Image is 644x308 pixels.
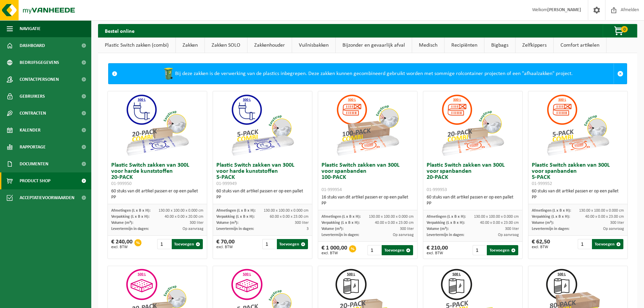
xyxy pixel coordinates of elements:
span: Op aanvraag [183,227,204,231]
a: Bijzonder en gevaarlijk afval [336,38,412,53]
span: 60.00 x 0.00 x 23.00 cm [270,215,309,219]
span: Verpakking (L x B x H): [532,215,570,219]
div: 60 stuks van dit artikel passen er op een pallet [111,188,204,200]
span: 300 liter [610,221,624,225]
span: Bedrijfsgegevens [20,54,59,71]
a: Sluit melding [614,64,627,84]
div: PP [111,194,204,200]
span: Contactpersonen [20,71,59,88]
span: excl. BTW [532,245,550,249]
span: excl. BTW [216,245,235,249]
span: Levertermijn in dagen: [216,227,254,231]
a: Medisch [412,38,444,53]
button: Toevoegen [487,245,518,255]
button: 0 [603,24,637,38]
div: € 210,00 [427,245,448,255]
h3: Plastic Switch zakken van 300L voor spanbanden 20-PACK [427,162,519,193]
button: Toevoegen [277,239,308,249]
span: Op aanvraag [393,233,414,237]
h3: Plastic Switch zakken van 300L voor spanbanden 100-PACK [321,162,414,193]
span: 40.00 x 0.00 x 23.00 cm [480,221,519,225]
div: PP [532,194,624,200]
span: Afmetingen (L x B x H): [111,209,150,213]
span: 300 liter [400,227,414,231]
span: Volume (m³): [427,227,449,231]
span: 300 liter [295,221,309,225]
span: Levertermijn in dagen: [532,227,569,231]
span: 01-999952 [532,181,552,186]
h2: Bestel online [98,24,141,37]
span: Rapportage [20,139,46,156]
span: Verpakking (L x B x H): [321,221,360,225]
div: € 62,50 [532,239,550,249]
img: 01-999954 [334,91,401,159]
div: PP [216,194,309,200]
span: 130.00 x 100.00 x 0.000 cm [159,209,204,213]
span: Acceptatievoorwaarden [20,189,74,206]
span: Levertermijn in dagen: [427,233,464,237]
div: 60 stuks van dit artikel passen er op een pallet [532,188,624,200]
span: Contracten [20,105,46,122]
a: Zakken [176,38,205,53]
div: 60 stuks van dit artikel passen er op een pallet [216,188,309,200]
span: excl. BTW [111,245,133,249]
a: Zakkenhouder [247,38,292,53]
span: Kalender [20,122,41,139]
a: Zakken SOLO [205,38,247,53]
span: Volume (m³): [216,221,238,225]
span: Verpakking (L x B x H): [111,215,149,219]
span: 40.00 x 0.00 x 23.00 cm [375,221,414,225]
h3: Plastic Switch zakken van 300L voor spanbanden 5-PACK [532,162,624,187]
a: Recipiënten [445,38,484,53]
img: 01-999953 [439,91,506,159]
input: 1 [157,239,171,249]
span: Gebruikers [20,88,45,105]
span: 130.00 x 100.00 x 0.000 cm [369,215,414,219]
span: 01-999953 [427,187,447,192]
span: excl. BTW [427,251,448,255]
div: € 240,00 [111,239,133,249]
button: Toevoegen [382,245,413,255]
span: Dashboard [20,37,45,54]
span: Levertermijn in dagen: [111,227,149,231]
span: 01-999949 [216,181,237,186]
a: Zelfkippers [516,38,553,53]
span: 300 liter [505,227,519,231]
div: 16 stuks van dit artikel passen er op een pallet [321,194,414,207]
div: Bij deze zakken is de verwerking van de plastics inbegrepen. Deze zakken kunnen gecombineerd gebr... [121,64,614,84]
div: € 1 000,00 [321,245,347,255]
span: Documenten [20,156,48,172]
button: Toevoegen [172,239,203,249]
span: Volume (m³): [532,221,554,225]
span: 130.00 x 100.00 x 0.000 cm [579,209,624,213]
span: Navigatie [20,20,41,37]
div: 60 stuks van dit artikel passen er op een pallet [427,194,519,207]
span: Volume (m³): [111,221,133,225]
span: Volume (m³): [321,227,343,231]
input: 1 [262,239,276,249]
span: Afmetingen (L x B x H): [321,215,361,219]
span: 01-999950 [111,181,132,186]
span: 40.00 x 0.00 x 20.00 cm [165,215,204,219]
input: 1 [367,245,381,255]
a: Vuilnisbakken [292,38,335,53]
span: excl. BTW [321,251,347,255]
span: Op aanvraag [603,227,624,231]
span: 130.00 x 100.00 x 0.000 cm [474,215,519,219]
h3: Plastic Switch zakken van 300L voor harde kunststoffen 5-PACK [216,162,309,187]
img: WB-0240-HPE-GN-50.png [162,67,175,80]
img: 01-999949 [229,91,296,159]
span: Op aanvraag [498,233,519,237]
a: Plastic Switch zakken (combi) [98,38,175,53]
span: 0 [621,26,628,32]
span: Afmetingen (L x B x H): [532,209,571,213]
span: Verpakking (L x B x H): [216,215,255,219]
img: 01-999950 [123,91,191,159]
strong: [PERSON_NAME] [547,7,581,13]
input: 1 [473,245,486,255]
img: 01-999952 [544,91,612,159]
button: Toevoegen [592,239,623,249]
h3: Plastic Switch zakken van 300L voor harde kunststoffen 20-PACK [111,162,204,187]
div: PP [321,200,414,207]
span: Afmetingen (L x B x H): [216,209,256,213]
